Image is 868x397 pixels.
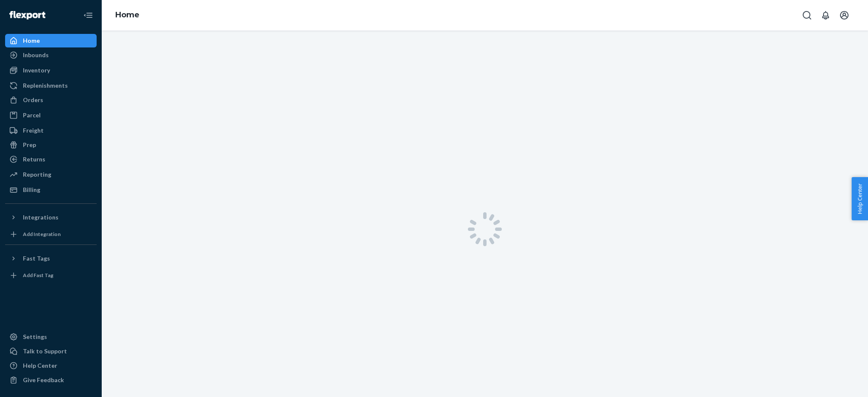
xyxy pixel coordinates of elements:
div: Billing [23,186,40,194]
a: Orders [5,93,97,107]
div: Reporting [23,170,51,179]
a: Help Center [5,359,97,372]
a: Home [115,10,139,19]
a: Talk to Support [5,344,97,358]
a: Parcel [5,108,97,122]
div: Inbounds [23,51,49,59]
a: Home [5,34,97,47]
img: Flexport logo [9,11,45,19]
div: Add Fast Tag [23,272,53,279]
div: Prep [23,141,36,149]
a: Billing [5,183,97,197]
button: Open notifications [817,7,834,24]
button: Open account menu [836,7,853,24]
a: Freight [5,124,97,137]
div: Orders [23,96,43,104]
button: Close Navigation [80,7,97,24]
a: Inbounds [5,48,97,62]
a: Reporting [5,168,97,181]
div: Replenishments [23,81,68,90]
div: Fast Tags [23,254,50,263]
div: Settings [23,333,47,341]
button: Integrations [5,211,97,224]
button: Give Feedback [5,373,97,387]
button: Open Search Box [798,7,815,24]
div: Parcel [23,111,41,119]
ol: breadcrumbs [108,3,146,28]
button: Fast Tags [5,252,97,265]
a: Returns [5,153,97,166]
a: Inventory [5,64,97,77]
div: Integrations [23,213,58,222]
div: Talk to Support [23,347,67,355]
a: Add Fast Tag [5,269,97,282]
div: Home [23,36,40,45]
div: Help Center [23,361,57,370]
div: Returns [23,155,45,164]
div: Add Integration [23,230,61,238]
a: Add Integration [5,228,97,241]
button: Help Center [851,177,868,220]
div: Freight [23,126,44,135]
a: Replenishments [5,79,97,92]
div: Inventory [23,66,50,75]
div: Give Feedback [23,376,64,384]
a: Settings [5,330,97,344]
a: Prep [5,138,97,152]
